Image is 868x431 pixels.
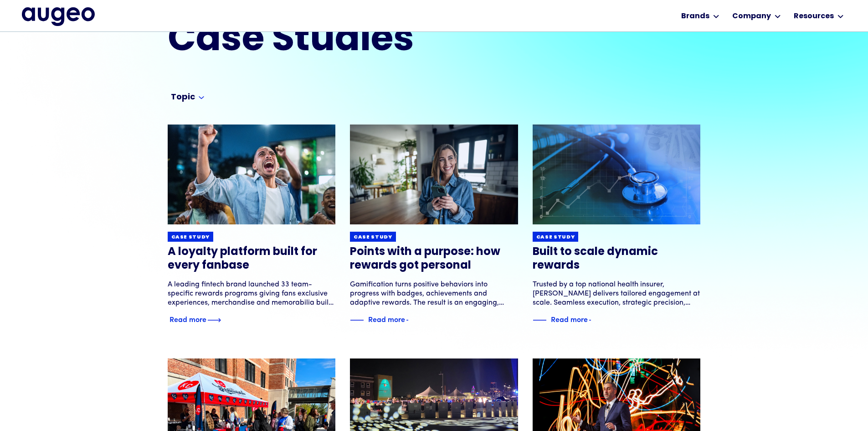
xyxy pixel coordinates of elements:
img: Blue text arrow [406,315,420,326]
h3: A loyalty platform built for every fanbase [168,245,336,273]
div: Case study [354,234,392,241]
h3: Points with a purpose: how rewards got personal [350,245,518,273]
div: Brands [681,11,709,22]
div: Trusted by a top national health insurer, [PERSON_NAME] delivers tailored engagement at scale. Se... [533,280,701,307]
img: Arrow symbol in bright blue pointing down to indicate an expanded section. [199,96,204,99]
img: Blue text arrow [207,315,221,326]
div: Gamification turns positive behaviors into progress with badges, achievements and adaptive reward... [350,280,518,307]
img: Blue text arrow [589,315,602,326]
div: Read more [169,313,206,324]
img: Blue decorative line [533,315,546,326]
img: Augeo's full logo in midnight blue. [22,7,95,26]
a: Case studyA loyalty platform built for every fanbaseA leading fintech brand launched 33 team-spec... [168,125,336,326]
h3: Built to scale dynamic rewards [533,245,701,273]
div: Company [732,11,771,22]
div: Read more [551,313,588,324]
a: Case studyBuilt to scale dynamic rewardsTrusted by a top national health insurer, [PERSON_NAME] d... [533,125,701,326]
a: home [22,7,95,26]
div: Case study [536,234,575,241]
div: Resources [794,11,834,22]
div: A leading fintech brand launched 33 team-specific rewards programs giving fans exclusive experien... [168,280,336,307]
div: Read more [368,313,405,324]
a: Case studyPoints with a purpose: how rewards got personalGamification turns positive behaviors in... [350,125,518,326]
div: Case study [171,234,210,241]
div: Topic [171,92,195,103]
h2: Case Studies [168,22,481,59]
img: Blue decorative line [350,315,364,326]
